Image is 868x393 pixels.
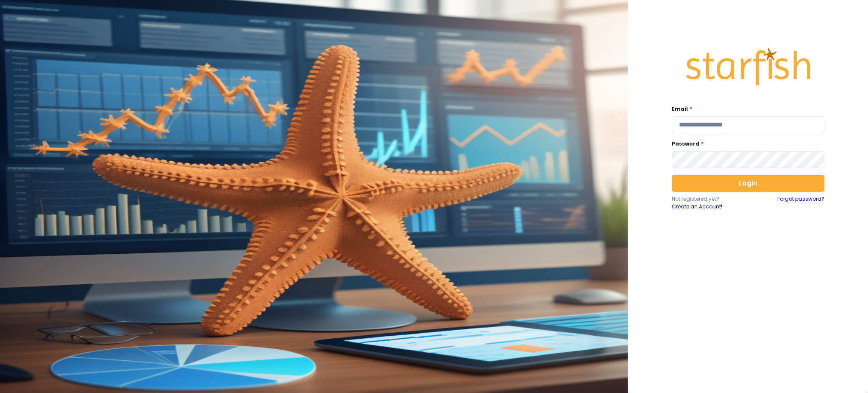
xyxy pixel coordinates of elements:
label: Email [672,105,819,113]
a: Forgot password? [777,195,824,211]
a: Create an Account! [672,203,748,211]
p: Not registered yet? [672,195,748,203]
img: Logo.42cb71d561138c82c4ab.png [684,40,812,93]
label: Password [672,140,819,148]
button: Login [672,175,824,192]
